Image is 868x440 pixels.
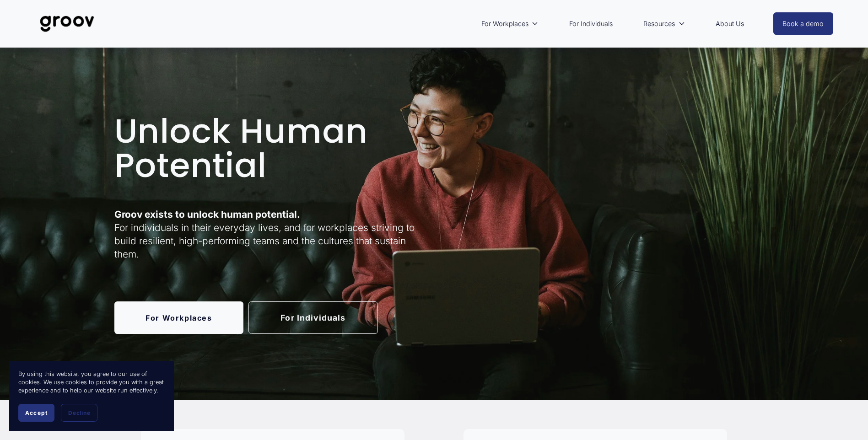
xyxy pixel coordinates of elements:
[248,301,378,334] a: For Individuals
[114,209,300,220] strong: Groov exists to unlock human potential.
[481,18,528,30] span: For Workplaces
[711,13,749,34] a: About Us
[773,12,834,35] a: Book a demo
[114,301,244,334] a: For Workplaces
[18,370,165,395] p: By using this website, you agree to our use of cookies. We use cookies to provide you with a grea...
[35,9,99,39] img: Groov | Unlock Human Potential at Work and in Life
[643,18,675,30] span: Resources
[25,409,48,416] span: Accept
[9,361,174,431] section: Cookie banner
[68,409,90,416] span: Decline
[639,13,690,34] a: folder dropdown
[477,13,543,34] a: folder dropdown
[61,404,97,422] button: Decline
[114,208,431,261] p: For individuals in their everyday lives, and for workplaces striving to build resilient, high-per...
[18,404,54,422] button: Accept
[565,13,617,34] a: For Individuals
[114,114,431,183] h1: Unlock Human Potential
